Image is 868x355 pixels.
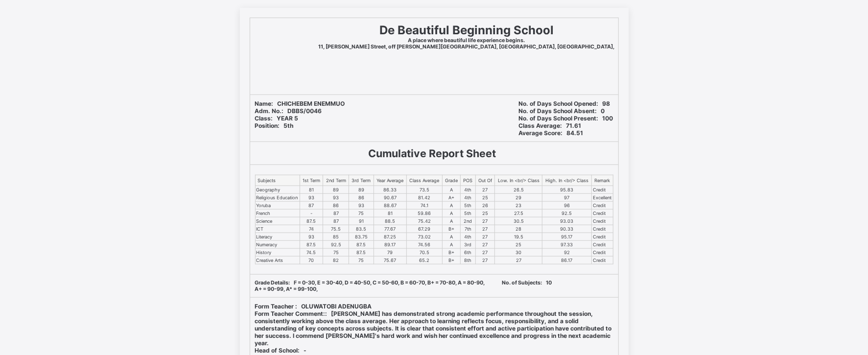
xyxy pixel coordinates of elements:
td: 92.5 [542,210,591,217]
b: Head of School: [255,347,300,354]
td: 95.17 [542,233,591,241]
td: 89 [323,186,349,194]
td: 5th [461,210,475,217]
td: 26 [475,202,495,210]
td: 90.67 [374,194,406,202]
td: 4th [461,194,475,202]
td: 87.5 [349,249,374,257]
td: 27 [475,241,495,249]
td: 73.5 [406,186,442,194]
td: 93 [300,233,323,241]
td: Credit [591,249,613,257]
b: Class Average: [519,122,563,129]
td: 30 [495,249,542,257]
td: 88.5 [374,217,406,225]
td: 65.2 [406,257,442,264]
td: 6th [461,249,475,257]
td: 87.5 [300,241,323,249]
td: - [300,210,323,217]
td: 75 [349,257,374,264]
td: 29 [495,194,542,202]
td: 87 [323,217,349,225]
td: Geography [255,186,300,194]
td: Credit [591,257,613,264]
td: 74.56 [406,241,442,249]
td: 5th [461,202,475,210]
td: Credit [591,210,613,217]
td: 59.86 [406,210,442,217]
b: Form Teacher : [255,303,298,310]
td: 89 [349,186,374,194]
td: 30.5 [495,217,542,225]
td: 3rd [461,241,475,249]
td: French [255,210,300,217]
span: 10 [502,280,552,286]
th: 2nd Term [323,175,349,186]
td: B+ [442,257,461,264]
th: Low. In <br/> Class [495,175,542,186]
td: 28 [495,225,542,233]
td: 73.02 [406,233,442,241]
td: 81.42 [406,194,442,202]
span: F = 0-30, E = 30-40, D = 40-50, C = 50-60, B = 60-70, B+ = 70-80, A = 80-90, A+ = 90-99, A* = 99-... [255,280,485,292]
span: 11, [PERSON_NAME] Street, off [PERSON_NAME][GEOGRAPHIC_DATA], [GEOGRAPHIC_DATA], [GEOGRAPHIC_DATA], [319,44,615,50]
span: 98 [519,100,610,107]
td: A [442,241,461,249]
td: 27 [475,233,495,241]
td: 75 [349,210,374,217]
td: 95.83 [542,186,591,194]
td: 97.33 [542,241,591,249]
td: 75.42 [406,217,442,225]
td: 89.17 [374,241,406,249]
th: Remark [591,175,613,186]
b: No. of Subjects: [502,280,542,286]
th: Out Of [475,175,495,186]
td: 86.33 [374,186,406,194]
td: Yoruba [255,202,300,210]
th: Class Average [406,175,442,186]
span: CHICHEBEM ENEMMUO [255,100,345,107]
td: 82 [323,257,349,264]
span: 84.51 [519,129,584,137]
td: Excellent [591,194,613,202]
b: Cumulative Report Sheet [368,147,496,160]
td: 67.29 [406,225,442,233]
td: A+ [442,194,461,202]
td: 87.25 [374,233,406,241]
td: 93 [349,202,374,210]
td: ICT [255,225,300,233]
span: OLUWATOBI ADENUGBA [255,303,372,310]
td: 87.5 [300,217,323,225]
td: A [442,233,461,241]
td: 2nd [461,217,475,225]
span: [PERSON_NAME] has demonstrated strong academic performance throughout the session, consistently w... [255,310,612,347]
td: 93 [323,194,349,202]
td: 27 [475,225,495,233]
td: 70 [300,257,323,264]
td: B+ [442,225,461,233]
td: Literacy [255,233,300,241]
td: 27 [475,217,495,225]
th: POS [461,175,475,186]
b: No. of Days School Absent: [519,107,597,115]
td: 83.5 [349,225,374,233]
td: 25 [475,194,495,202]
td: Credit [591,202,613,210]
td: 91 [349,217,374,225]
th: Year Average [374,175,406,186]
td: 26.5 [495,186,542,194]
b: No. of Days School Present: [519,115,599,122]
td: Credit [591,233,613,241]
span: YEAR 5 [255,115,299,122]
td: 86.17 [542,257,591,264]
td: Science [255,217,300,225]
td: 81 [374,210,406,217]
td: Creative Arts [255,257,300,264]
th: Grade [442,175,461,186]
td: A [442,217,461,225]
b: Form Teacher Comment:: [255,310,328,317]
td: 86 [349,194,374,202]
b: Grade Details: [255,280,290,286]
span: 5th [255,122,294,129]
td: 27 [495,257,542,264]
